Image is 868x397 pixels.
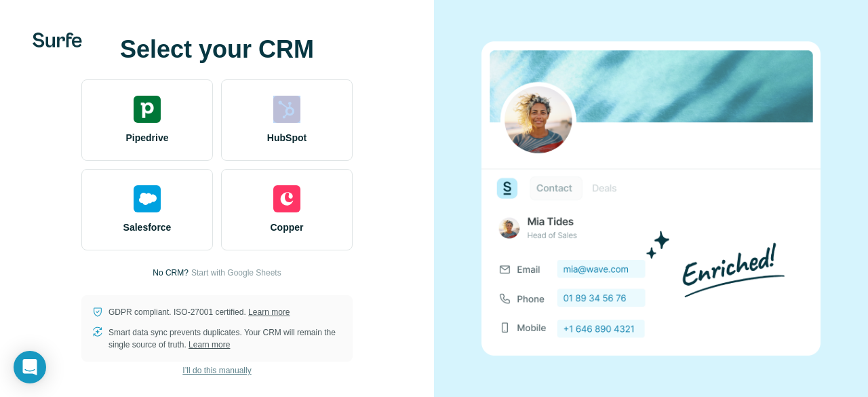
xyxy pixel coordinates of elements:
img: salesforce's logo [134,185,161,212]
img: Surfe's logo [33,33,82,48]
p: Smart data sync prevents duplicates. Your CRM will remain the single source of truth. [108,326,342,351]
span: Copper [271,221,304,234]
span: Salesforce [123,221,172,234]
button: Start with Google Sheets [191,267,281,279]
a: Learn more [248,307,290,317]
img: none image [481,41,821,356]
p: No CRM? [153,267,189,279]
h1: Select your CRM [81,36,353,63]
img: pipedrive's logo [134,96,161,123]
img: copper's logo [273,185,300,212]
p: GDPR compliant. ISO-27001 certified. [108,306,290,318]
div: Open Intercom Messenger [14,351,46,383]
a: Learn more [189,340,230,349]
span: HubSpot [267,131,307,145]
span: Pipedrive [125,131,168,145]
button: I’ll do this manually [173,360,260,381]
img: hubspot's logo [273,96,300,123]
span: I’ll do this manually [182,364,251,377]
